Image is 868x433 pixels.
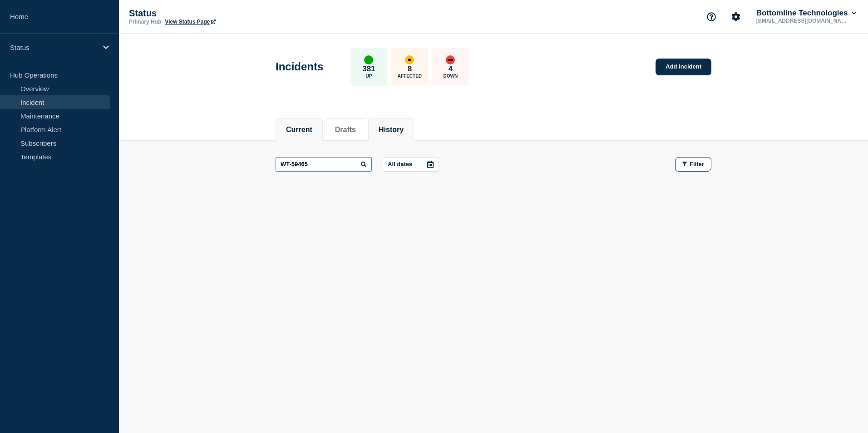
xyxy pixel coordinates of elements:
[446,55,455,64] div: down
[755,18,849,24] p: [EMAIL_ADDRESS][DOMAIN_NAME]
[383,157,439,172] button: All dates
[335,126,356,134] button: Drafts
[276,60,323,73] h1: Incidents
[656,59,711,75] a: Add incident
[755,9,858,18] button: Bottomline Technologies
[129,8,311,19] p: Status
[362,64,375,74] p: 381
[690,161,704,167] span: Filter
[364,55,373,64] div: up
[276,157,372,172] input: Search incidents
[675,157,711,172] button: Filter
[702,7,721,26] button: Support
[449,64,453,74] p: 4
[10,44,97,51] p: Status
[129,19,161,25] p: Primary Hub
[379,126,404,134] button: History
[408,64,412,74] p: 8
[286,126,312,134] button: Current
[726,7,745,26] button: Account settings
[165,19,215,25] a: View Status Page
[388,161,412,167] p: All dates
[398,74,422,79] p: Affected
[365,74,372,79] p: Up
[444,74,458,79] p: Down
[405,55,414,64] div: affected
